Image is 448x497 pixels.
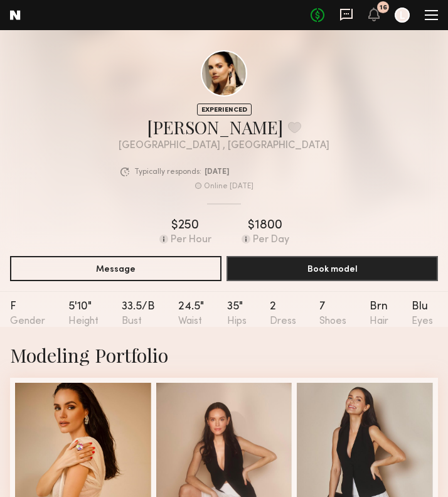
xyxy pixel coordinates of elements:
[119,115,329,139] div: [PERSON_NAME]
[134,168,201,176] p: Typically responds:
[171,220,178,232] div: $
[319,301,370,327] div: 7
[10,256,221,281] button: Message
[270,301,319,327] div: 2
[227,256,438,281] button: Book model
[255,220,282,232] div: 1800
[122,301,178,327] div: 33.5/b
[171,235,211,246] div: Per Hour
[205,168,230,176] b: [DATE]
[68,301,122,327] div: 5'10"
[248,220,255,232] div: $
[253,235,289,246] div: Per Day
[227,301,270,327] div: 35"
[380,4,387,11] div: 16
[119,141,329,151] div: [GEOGRAPHIC_DATA] , [GEOGRAPHIC_DATA]
[370,301,412,327] div: Brn
[10,342,438,368] div: Modeling Portfolio
[178,301,227,327] div: 24.5"
[178,220,199,232] div: 250
[204,183,253,191] div: Online [DATE]
[395,8,410,23] a: L
[197,104,252,115] div: EXPERIENCED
